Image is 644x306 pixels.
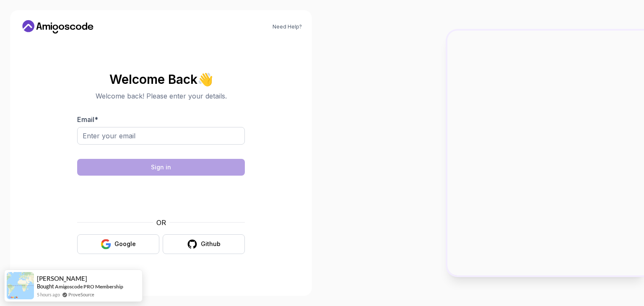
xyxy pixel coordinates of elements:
[273,23,302,30] a: Need Help?
[37,291,60,298] span: 5 hours ago
[77,91,245,101] p: Welcome back! Please enter your details.
[201,240,221,248] div: Github
[163,234,245,254] button: Github
[77,115,98,124] label: Email *
[68,291,94,298] a: ProveSource
[77,73,245,86] h2: Welcome Back
[447,31,644,275] img: Amigoscode Dashboard
[20,20,96,34] a: Home link
[7,272,34,299] img: provesource social proof notification image
[114,240,136,248] div: Google
[37,283,54,290] span: Bought
[55,283,123,290] a: Amigoscode PRO Membership
[151,163,171,171] div: Sign in
[77,234,159,254] button: Google
[77,127,245,145] input: Enter your email
[37,275,87,282] span: [PERSON_NAME]
[156,218,166,228] p: OR
[77,159,245,176] button: Sign in
[98,181,224,213] iframe: Widget care conține caseta de selectare pentru provocarea de securitate hCaptcha
[197,73,213,86] span: 👋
